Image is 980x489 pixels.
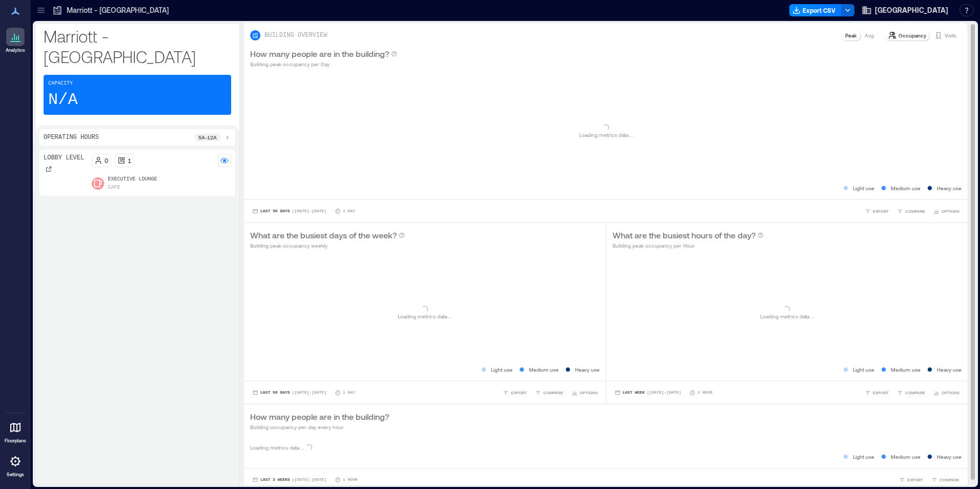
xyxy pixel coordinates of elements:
button: OPTIONS [931,206,962,216]
p: Executive Lounge [108,175,157,184]
p: Heavy use [937,365,962,374]
p: Light use [491,365,513,374]
p: Avg [865,31,874,39]
p: 1 Hour [698,390,712,396]
p: Medium use [891,365,921,374]
p: Loading metrics data ... [250,443,304,452]
p: Building peak occupancy per Day [250,60,397,68]
button: EXPORT [501,388,529,398]
p: Medium use [891,453,921,461]
button: OPTIONS [569,388,600,398]
span: COMPARE [940,477,959,483]
p: Building peak occupancy per Hour [612,241,764,250]
p: What are the busiest hours of the day? [612,229,756,241]
button: COMPARE [895,206,927,216]
p: Light use [853,184,874,192]
span: [GEOGRAPHIC_DATA] [875,5,948,15]
button: Last Week |[DATE]-[DATE] [612,388,683,398]
button: Last 90 Days |[DATE]-[DATE] [250,206,329,216]
span: COMPARE [905,208,925,214]
a: Floorplans [2,415,29,447]
p: 5a - 12a [198,133,217,141]
span: OPTIONS [942,208,959,214]
p: Floorplans [5,438,26,444]
button: EXPORT [897,475,925,485]
button: [GEOGRAPHIC_DATA] [859,2,951,18]
p: Loading metrics data ... [760,312,814,320]
p: BUILDING OVERVIEW [264,31,327,39]
p: Light use [853,365,874,374]
a: Analytics [3,25,28,56]
span: EXPORT [907,477,923,483]
p: Operating Hours [44,133,99,141]
p: Loading metrics data ... [579,131,633,139]
span: OPTIONS [580,390,598,396]
p: Settings [7,472,24,478]
p: Heavy use [575,365,600,374]
button: Export CSV [789,4,842,16]
p: Light use [853,453,874,461]
p: Heavy use [937,184,962,192]
a: Settings [3,449,28,481]
button: Last 3 Weeks |[DATE]-[DATE] [250,475,329,485]
button: OPTIONS [931,388,962,398]
p: Medium use [891,184,921,192]
span: OPTIONS [942,390,959,396]
button: COMPARE [895,388,927,398]
p: How many people are in the building? [250,48,389,60]
button: COMPARE [533,388,565,398]
p: Cafe [108,184,120,192]
button: EXPORT [863,206,891,216]
p: 1 [128,156,131,165]
span: EXPORT [873,390,889,396]
p: 1 Hour [343,477,358,483]
p: Lobby Level [44,154,84,162]
p: Loading metrics data ... [398,312,452,320]
p: How many people are in the building? [250,411,389,423]
button: COMPARE [929,475,962,485]
p: N/A [48,90,78,110]
p: Heavy use [937,453,962,461]
p: Medium use [529,365,559,374]
p: What are the busiest days of the week? [250,229,397,241]
p: Building occupancy per day every hour [250,423,389,431]
p: Marriott - [GEOGRAPHIC_DATA] [44,26,231,67]
p: Marriott - [GEOGRAPHIC_DATA] [67,5,169,15]
p: 1 Day [343,390,355,396]
p: Building peak occupancy weekly [250,241,405,250]
p: Visits [945,31,956,39]
p: 1 Day [343,208,355,214]
span: EXPORT [873,208,889,214]
p: 0 [105,156,108,165]
button: Last 90 Days |[DATE]-[DATE] [250,388,329,398]
button: EXPORT [863,388,891,398]
span: COMPARE [905,390,925,396]
p: Capacity [48,79,73,88]
span: COMPARE [543,390,563,396]
p: Occupancy [899,31,926,39]
p: Analytics [6,47,25,53]
p: Peak [845,31,856,39]
span: EXPORT [511,390,527,396]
